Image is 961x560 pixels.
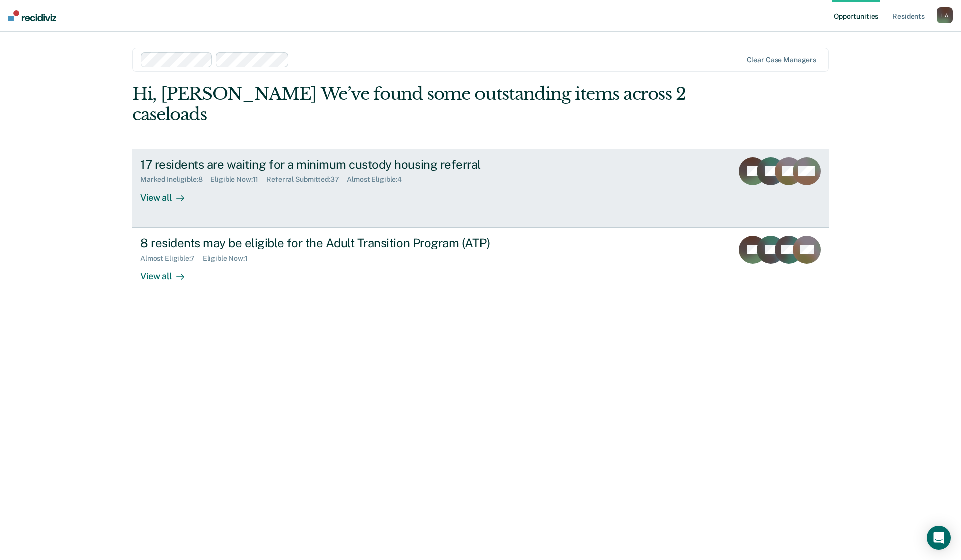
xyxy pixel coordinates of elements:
[132,228,829,306] a: 8 residents may be eligible for the Adult Transition Program (ATP)Almost Eligible:7Eligible Now:1...
[927,526,951,550] div: Open Intercom Messenger
[937,7,953,23] div: L A
[266,175,347,184] div: Referral Submitted : 37
[747,56,816,64] div: Clear case managers
[347,175,410,184] div: Almost Eligible : 4
[210,175,266,184] div: Eligible Now : 11
[937,7,953,23] button: LA
[140,236,492,250] div: 8 residents may be eligible for the Adult Transition Program (ATP)
[140,184,196,203] div: View all
[140,175,210,184] div: Marked Ineligible : 8
[132,84,690,125] div: Hi, [PERSON_NAME] We’ve found some outstanding items across 2 caseloads
[8,10,56,21] img: Recidiviz
[140,262,196,282] div: View all
[140,254,203,263] div: Almost Eligible : 7
[132,149,829,228] a: 17 residents are waiting for a minimum custody housing referralMarked Ineligible:8Eligible Now:11...
[140,157,492,172] div: 17 residents are waiting for a minimum custody housing referral
[203,254,256,263] div: Eligible Now : 1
